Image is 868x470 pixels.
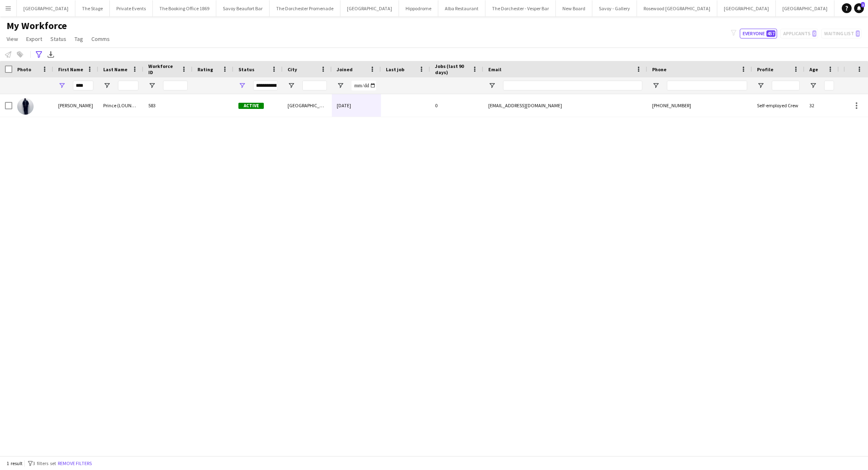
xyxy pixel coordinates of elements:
[288,66,297,72] span: City
[854,3,864,13] a: 1
[56,459,93,468] button: Remove filters
[809,66,818,72] span: Age
[332,94,381,117] div: [DATE]
[652,82,659,89] button: Open Filter Menu
[153,0,216,16] button: The Booking Office 1869
[50,35,66,43] span: Status
[53,94,98,117] div: [PERSON_NAME]
[238,103,264,109] span: Active
[485,0,556,16] button: The Dorchester - Vesper Bar
[647,94,752,117] div: [PHONE_NUMBER]
[110,0,153,16] button: Private Events
[34,50,44,59] app-action-btn: Advanced filters
[556,0,592,16] button: New Board
[503,81,642,90] input: Email Filter Input
[46,50,56,59] app-action-btn: Export XLSX
[752,94,805,117] div: Self-employed Crew
[238,82,246,89] button: Open Filter Menu
[58,82,66,89] button: Open Filter Menu
[435,63,469,75] span: Jobs (last 90 days)
[488,66,501,72] span: Email
[98,94,143,117] div: Prince (LOUNGEINPARIS)
[216,0,270,16] button: Savoy Beaufort Bar
[757,66,773,72] span: Profile
[103,82,111,89] button: Open Filter Menu
[238,66,254,72] span: Status
[288,82,295,89] button: Open Filter Menu
[399,0,438,16] button: Hippodrome
[23,34,45,44] a: Export
[17,98,34,115] img: Jay Prince (LOUNGEINPARIS)
[809,82,817,89] button: Open Filter Menu
[118,81,138,90] input: Last Name Filter Input
[824,81,834,90] input: Age Filter Input
[103,66,127,72] span: Last Name
[17,66,31,72] span: Photo
[652,66,666,72] span: Phone
[33,460,56,466] span: 3 filters set
[7,35,18,43] span: View
[283,94,332,117] div: [GEOGRAPHIC_DATA]
[834,0,859,16] button: Oblix
[75,0,110,16] button: The Stage
[386,66,404,72] span: Last job
[58,66,83,72] span: First Name
[488,82,496,89] button: Open Filter Menu
[163,81,188,90] input: Workforce ID Filter Input
[47,34,70,44] a: Status
[667,81,747,90] input: Phone Filter Input
[302,81,327,90] input: City Filter Input
[483,94,647,117] div: [EMAIL_ADDRESS][DOMAIN_NAME]
[805,94,839,117] div: 32
[71,34,86,44] a: Tag
[337,82,344,89] button: Open Filter Menu
[26,35,42,43] span: Export
[430,94,483,117] div: 0
[73,81,93,90] input: First Name Filter Input
[88,34,113,44] a: Comms
[717,0,776,16] button: [GEOGRAPHIC_DATA]
[740,29,777,38] button: Everyone457
[776,0,834,16] button: [GEOGRAPHIC_DATA]
[148,82,156,89] button: Open Filter Menu
[340,0,399,16] button: [GEOGRAPHIC_DATA]
[861,2,865,7] span: 1
[766,30,775,37] span: 457
[637,0,717,16] button: Rosewood [GEOGRAPHIC_DATA]
[7,20,67,32] span: My Workforce
[148,63,178,75] span: Workforce ID
[592,0,637,16] button: Savoy - Gallery
[772,81,800,90] input: Profile Filter Input
[438,0,485,16] button: Alba Restaurant
[75,35,83,43] span: Tag
[91,35,110,43] span: Comms
[143,94,193,117] div: 583
[270,0,340,16] button: The Dorchester Promenade
[17,0,75,16] button: [GEOGRAPHIC_DATA]
[351,81,376,90] input: Joined Filter Input
[757,82,764,89] button: Open Filter Menu
[3,34,21,44] a: View
[197,66,213,72] span: Rating
[337,66,353,72] span: Joined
